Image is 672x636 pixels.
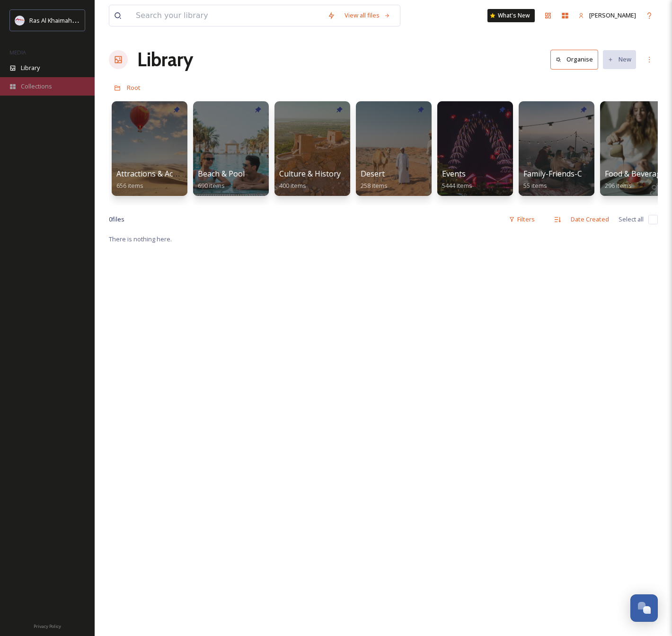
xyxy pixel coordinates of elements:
span: 258 items [361,181,388,190]
span: Select all [619,215,644,224]
a: What's New [487,9,535,22]
span: Events [442,168,466,179]
span: Culture & History [279,168,341,179]
span: Desert [361,168,385,179]
span: Attractions & Activities [116,168,196,179]
span: MEDIA [9,49,26,56]
span: 296 items [605,181,632,190]
a: Events5444 items [442,169,472,190]
span: 690 items [198,181,225,190]
a: Family-Friends-Couple-Solo55 items [523,169,621,190]
a: Culture & History400 items [279,169,341,190]
span: Privacy Policy [34,623,61,629]
div: Date Created [566,210,614,229]
span: 400 items [279,181,306,190]
span: Food & Beverage [605,168,665,179]
button: Organise [550,50,598,69]
a: View all files [340,6,395,25]
span: Library [21,63,40,72]
a: [PERSON_NAME] [574,6,641,25]
a: Organise [550,50,603,69]
span: [PERSON_NAME] [589,11,636,19]
span: Ras Al Khaimah Tourism Development Authority [29,16,163,25]
span: 656 items [116,181,143,190]
div: Filters [504,210,539,229]
button: New [603,50,636,69]
a: Privacy Policy [34,620,61,631]
span: 55 items [523,181,547,190]
img: Logo_RAKTDA_RGB-01.png [15,16,25,25]
span: There is nothing here. [109,235,172,243]
input: Search your library [131,5,323,26]
a: Desert258 items [361,169,388,190]
span: Root [127,83,141,92]
span: Family-Friends-Couple-Solo [523,168,621,179]
span: 0 file s [109,215,124,224]
a: Beach & Pool690 items [198,169,245,190]
span: 5444 items [442,181,472,190]
span: Beach & Pool [198,168,245,179]
a: Library [137,45,193,74]
a: Root [127,82,141,93]
button: Open Chat [630,594,658,622]
a: Food & Beverage296 items [605,169,665,190]
a: Attractions & Activities656 items [116,169,196,190]
span: Collections [21,82,52,91]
